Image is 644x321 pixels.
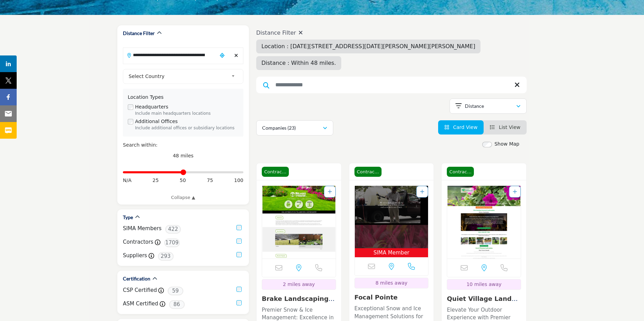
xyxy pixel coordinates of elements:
[135,111,239,117] div: Include main headquarters locations
[231,48,241,63] div: Clear search location
[453,124,477,130] span: Card View
[262,295,335,310] a: Brake Landscaping & ...
[447,186,521,259] img: Quiet Village Landscaping Co.
[262,186,336,259] a: Open Listing in new tab
[158,252,174,261] span: 293
[123,275,150,282] h2: Certification
[152,177,159,184] span: 25
[123,252,147,260] label: Suppliers
[262,167,289,177] span: Contractor
[135,125,239,131] div: Include additional offices or subsidiary locations
[236,225,242,230] input: SIMA Members checkbox
[256,77,527,93] input: Search Keyword
[256,120,333,136] button: Companies (23)
[128,94,239,101] div: Location Types
[513,189,517,194] a: Add To List
[135,118,178,125] label: Additional Offices
[123,214,133,221] h2: Type
[438,120,484,135] li: Card View
[123,194,243,201] a: Collapse ▲
[420,189,424,194] a: Add To List
[236,238,242,244] input: Contractors checkbox
[207,177,213,184] span: 75
[256,29,527,36] h4: Distance Filter
[262,186,336,259] img: Brake Landscaping & Lawncare, Inc.
[447,295,518,310] a: Quiet Village Landsc...
[356,249,427,257] span: SIMA Member
[123,238,153,246] label: Contractors
[123,225,161,233] label: SIMA Members
[168,287,183,295] span: 59
[375,280,407,286] span: 8 miles away
[494,140,519,148] label: Show Map
[123,286,157,294] label: CSP Certified
[354,294,398,301] a: Focal Pointe
[354,167,382,177] span: Contractor
[444,124,478,130] a: View Card
[355,186,428,258] a: Open Listing in new tab
[236,252,242,257] input: Suppliers checkbox
[123,300,158,308] label: ASM Certified
[467,281,502,287] span: 10 miles away
[135,103,168,111] label: Headquarters
[262,295,336,303] h3: Brake Landscaping & Lawncare, Inc.
[165,225,181,234] span: 422
[123,48,217,62] input: Search Location
[355,186,428,248] img: Focal Pointe
[450,98,527,114] button: Distance
[261,43,475,50] span: Location : [DATE][STREET_ADDRESS][DATE][PERSON_NAME][PERSON_NAME]
[173,153,194,158] span: 48 miles
[169,300,185,309] span: 86
[123,177,132,184] span: N/A
[447,186,521,259] a: Open Listing in new tab
[236,287,242,292] input: CSP Certified checkbox
[164,238,180,247] span: 1709
[234,177,243,184] span: 100
[283,281,315,287] span: 2 miles away
[465,103,484,110] p: Distance
[123,141,243,149] div: Search within:
[180,177,186,184] span: 50
[490,124,520,130] a: View List
[484,120,527,135] li: List View
[123,30,155,37] h2: Distance Filter
[262,124,296,131] p: Companies (23)
[328,189,332,194] a: Add To List
[447,167,474,177] span: Contractor
[499,124,520,130] span: List View
[261,60,336,66] span: Distance : Within 48 miles.
[217,48,227,63] div: Choose your current location
[236,300,242,305] input: ASM Certified checkbox
[354,294,429,301] h3: Focal Pointe
[129,72,229,80] span: Select Country
[447,295,521,303] h3: Quiet Village Landscaping Co.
